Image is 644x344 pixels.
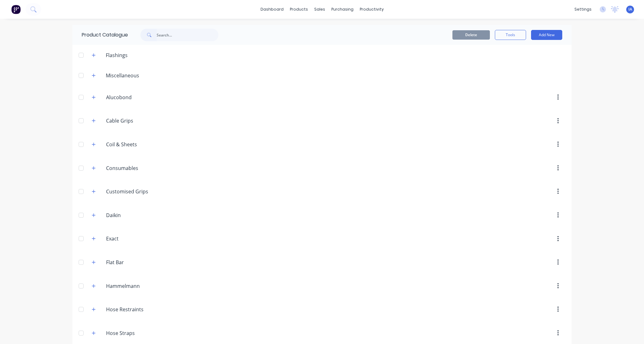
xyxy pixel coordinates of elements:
button: Delete [452,30,490,40]
div: products [287,5,311,14]
input: Enter category name [106,306,180,313]
input: Enter category name [106,117,180,124]
input: Enter category name [106,329,180,337]
input: Enter category name [106,94,180,101]
div: Flashings [101,51,133,59]
input: Enter category name [106,211,180,219]
img: Factory [11,5,21,14]
div: settings [571,5,595,14]
input: Enter category name [106,164,180,172]
button: Add New [531,30,562,40]
span: IA [628,7,632,12]
input: Enter category name [106,282,180,290]
input: Enter category name [106,235,180,242]
div: purchasing [328,5,357,14]
div: Product Catalogue [72,25,128,45]
div: productivity [357,5,387,14]
button: Tools [495,30,526,40]
input: Enter category name [106,188,180,195]
input: Enter category name [106,141,180,148]
input: Enter category name [106,259,180,266]
input: Search... [157,29,218,41]
a: dashboard [257,5,287,14]
div: sales [311,5,328,14]
div: Miscellaneous [101,72,144,79]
